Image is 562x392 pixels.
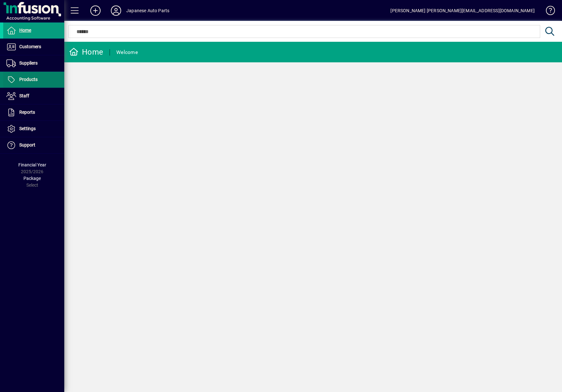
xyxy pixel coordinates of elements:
a: Products [3,72,64,88]
a: Support [3,137,64,153]
span: Package [23,176,41,181]
span: Suppliers [19,60,38,66]
span: Reports [19,110,35,115]
a: Suppliers [3,55,64,71]
span: Products [19,77,38,82]
span: Support [19,142,35,147]
button: Add [85,5,106,16]
span: Staff [19,93,29,98]
a: Knowledge Base [541,1,554,22]
span: Customers [19,44,41,49]
a: Staff [3,88,64,104]
span: Home [19,28,31,33]
div: Home [69,47,103,57]
div: [PERSON_NAME] [PERSON_NAME][EMAIL_ADDRESS][DOMAIN_NAME] [390,5,535,16]
div: Welcome [116,47,138,58]
button: Profile [106,5,126,16]
div: Japanese Auto Parts [126,5,169,16]
span: Financial Year [18,162,46,167]
span: Settings [19,126,36,131]
a: Reports [3,104,64,120]
a: Customers [3,39,64,55]
a: Settings [3,121,64,137]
